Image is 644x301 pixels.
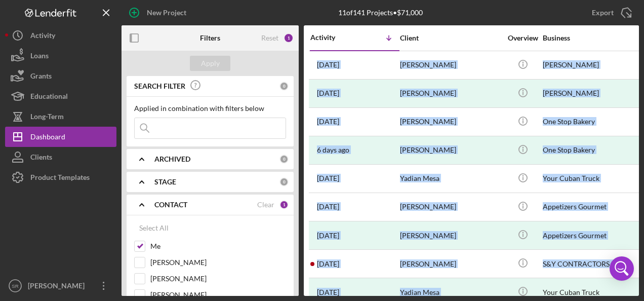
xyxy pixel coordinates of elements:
[150,274,286,284] label: [PERSON_NAME]
[310,33,355,42] div: Activity
[610,256,634,281] div: Open Intercom Messenger
[150,241,286,251] label: Me
[5,46,116,66] button: Loans
[317,146,349,154] time: 2025-08-14 16:34
[5,147,116,167] button: Clients
[543,108,644,135] div: One Stop Bakery
[200,34,220,42] b: Filters
[154,201,187,209] b: CONTACT
[5,66,116,86] button: Grants
[317,174,339,182] time: 2025-08-13 20:55
[134,104,286,112] div: Applied in combination with filters below
[150,290,286,300] label: [PERSON_NAME]
[30,46,49,68] div: Loans
[122,3,196,23] button: New Project
[25,276,91,298] div: [PERSON_NAME]
[400,194,501,220] div: [PERSON_NAME]
[147,3,186,23] div: New Project
[139,218,169,238] div: Select All
[543,194,644,220] div: Appetizers Gourmet
[134,218,174,238] button: Select All
[30,66,52,89] div: Grants
[317,260,339,268] time: 2025-08-13 17:16
[400,222,501,249] div: [PERSON_NAME]
[150,257,286,268] label: [PERSON_NAME]
[317,61,339,69] time: 2025-08-19 00:40
[12,283,18,289] text: SR
[30,86,68,109] div: Educational
[400,137,501,164] div: [PERSON_NAME]
[5,276,116,296] button: SR[PERSON_NAME]
[543,137,644,164] div: One Stop Bakery
[543,250,644,277] div: S&Y CONTRACTORS LLC
[543,165,644,192] div: Your Cuban Truck
[400,165,501,192] div: Yadian Mesa
[543,80,644,107] div: [PERSON_NAME]
[190,56,230,71] button: Apply
[154,155,190,163] b: ARCHIVED
[592,3,614,23] div: Export
[279,155,289,164] div: 0
[317,288,339,296] time: 2025-08-07 17:24
[5,106,116,127] button: Long-Term
[279,200,289,209] div: 1
[261,34,278,42] div: Reset
[30,147,52,170] div: Clients
[504,34,542,42] div: Overview
[543,222,644,249] div: Appetizers Gourmet
[338,9,423,17] div: 11 of 141 Projects • $71,000
[257,201,274,209] div: Clear
[134,82,185,90] b: SEARCH FILTER
[317,89,339,97] time: 2025-08-15 23:38
[400,52,501,79] div: [PERSON_NAME]
[5,86,116,106] button: Educational
[5,25,116,46] button: Activity
[30,106,64,129] div: Long-Term
[400,80,501,107] div: [PERSON_NAME]
[317,232,339,240] time: 2025-08-13 19:23
[582,3,639,23] button: Export
[5,127,116,147] button: Dashboard
[30,167,90,190] div: Product Templates
[5,167,116,187] button: Product Templates
[201,56,220,71] div: Apply
[279,82,289,91] div: 0
[400,34,501,42] div: Client
[30,127,65,149] div: Dashboard
[30,25,55,48] div: Activity
[317,118,339,126] time: 2025-08-15 18:42
[154,178,176,186] b: STAGE
[400,250,501,277] div: [PERSON_NAME]
[543,34,644,42] div: Business
[317,203,339,211] time: 2025-08-13 19:46
[400,108,501,135] div: [PERSON_NAME]
[284,33,294,43] div: 1
[543,52,644,79] div: [PERSON_NAME]
[279,177,289,186] div: 0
